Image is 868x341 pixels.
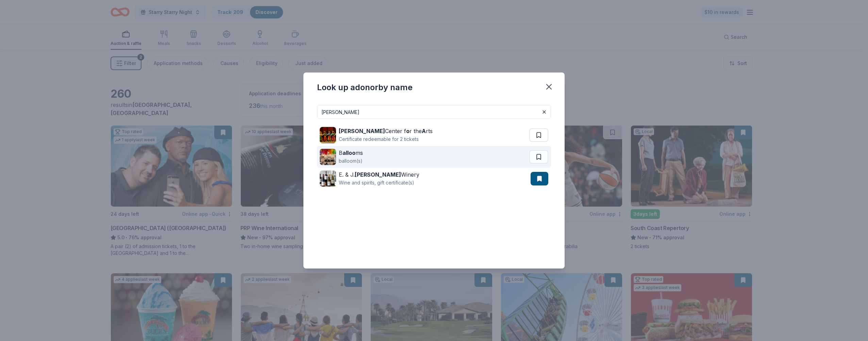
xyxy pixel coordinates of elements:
img: Image for Ballooms [320,149,336,165]
strong: A [422,128,426,134]
div: Wine and spirits, gift certificate(s) [339,179,419,187]
div: Look up a donor by name [317,82,413,93]
img: Image for Gallo Center for the Arts [320,127,336,143]
div: balloom(s) [339,157,363,165]
input: Search [317,105,551,119]
strong: o [406,128,410,134]
strong: alloo [343,149,355,156]
div: Certificate redeemable for 2 tickets [339,135,433,143]
strong: [PERSON_NAME] [355,171,401,178]
div: B ms [339,149,363,157]
div: E. & J. Winery [339,170,419,179]
div: Center f r the rts [339,127,433,135]
strong: [PERSON_NAME] [339,128,385,134]
img: Image for E. & J. Gallo Winery [320,170,336,187]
